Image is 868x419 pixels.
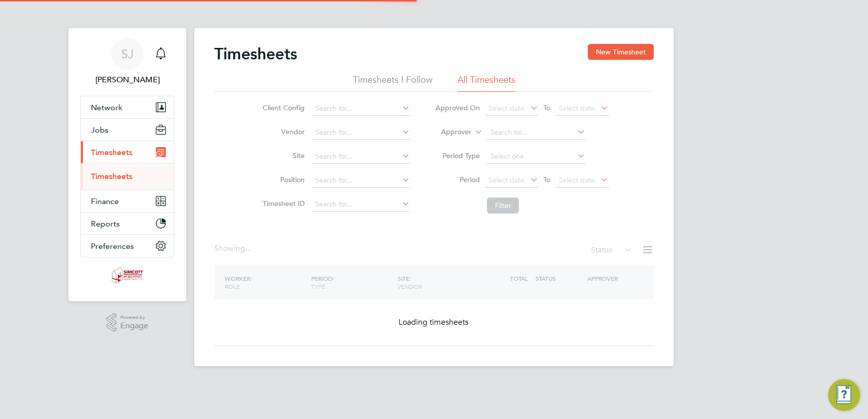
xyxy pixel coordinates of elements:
span: Timesheets [91,148,132,157]
label: Client Config [260,103,305,112]
label: Vendor [260,127,305,136]
span: Reports [91,219,120,228]
label: Approved On [435,103,480,112]
span: Select date [559,104,595,113]
a: Powered byEngage [106,313,149,332]
span: Shaun Jex [80,74,174,86]
input: Search for... [312,198,410,211]
button: Jobs [81,119,174,141]
button: Preferences [81,235,174,257]
input: Select one [487,150,585,164]
span: To [540,101,553,114]
input: Search for... [312,174,410,188]
nav: Main navigation [68,28,186,301]
input: Search for... [487,126,585,140]
label: Position [260,175,305,184]
button: Timesheets [81,141,174,163]
div: Showing [214,243,253,254]
input: Search for... [312,150,410,164]
a: SJ[PERSON_NAME] [80,38,174,86]
h2: Timesheets [214,44,297,64]
button: Reports [81,212,174,234]
span: Powered by [120,313,148,322]
li: Timesheets I Follow [353,74,433,92]
span: Jobs [91,125,108,135]
span: Preferences [91,241,134,251]
label: Site [260,151,305,160]
span: ... [245,243,251,253]
button: Network [81,96,174,118]
button: Filter [487,198,519,213]
a: Go to home page [80,267,174,283]
span: Finance [91,197,119,206]
input: Search for... [312,102,410,116]
label: Timesheet ID [260,199,305,208]
span: Engage [120,322,148,330]
label: Period [435,175,480,184]
span: Select date [488,104,524,113]
span: SJ [121,47,134,60]
button: Engage Resource Center [828,379,860,411]
div: Status [591,243,634,257]
li: All Timesheets [457,74,515,92]
button: Finance [81,190,174,212]
label: Approver [427,127,471,137]
button: New Timesheet [588,44,654,60]
input: Search for... [312,126,410,140]
img: simcott-logo-retina.png [112,267,143,283]
span: To [540,173,553,186]
div: Timesheets [81,163,174,190]
label: Period Type [435,151,480,160]
a: Timesheets [91,172,132,181]
span: Network [91,103,122,112]
span: Select date [488,176,524,185]
span: Select date [559,176,595,185]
